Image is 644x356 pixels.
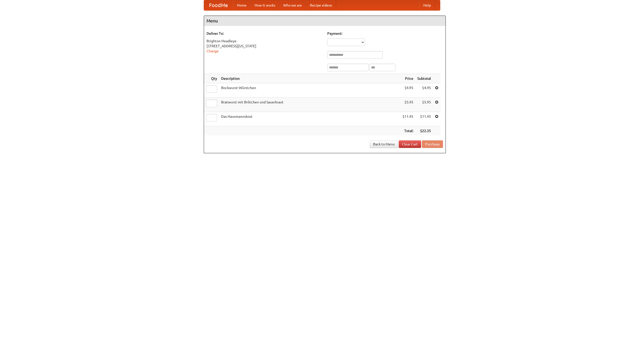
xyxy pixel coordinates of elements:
[400,83,415,98] td: $4.95
[415,74,433,83] th: Subtotal
[400,112,415,126] td: $11.45
[207,31,322,36] h5: Deliver To:
[400,98,415,112] td: $5.95
[415,112,433,126] td: $11.45
[370,140,398,148] a: Back to Menu
[251,0,279,10] a: How it works
[204,74,219,83] th: Qty
[422,140,443,148] button: Purchase
[400,126,415,136] th: Total:
[207,38,322,44] div: Brighton Headleye
[415,83,433,98] td: $4.95
[233,0,251,10] a: Home
[419,0,435,10] a: Help
[415,126,433,136] th: $22.35
[415,98,433,112] td: $5.95
[399,140,421,148] a: Clear Cart
[219,74,400,83] th: Description
[219,112,400,126] td: Das Hausmannskost
[219,83,400,98] td: Bockwurst Würstchen
[219,98,400,112] td: Bratwurst mit Brötchen und Sauerkraut
[327,31,443,36] h5: Payment:
[279,0,306,10] a: Who we are
[400,74,415,83] th: Price
[204,16,446,26] h4: Menu
[207,44,322,49] div: [STREET_ADDRESS][US_STATE]
[204,0,233,10] a: FoodMe
[306,0,336,10] a: Recipe videos
[207,49,219,53] a: Change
